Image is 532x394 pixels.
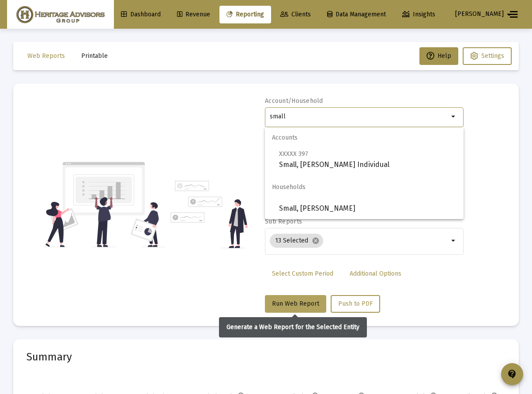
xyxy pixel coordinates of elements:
[350,270,401,277] span: Additional Options
[455,11,504,18] span: [PERSON_NAME]
[265,97,323,105] label: Account/Household
[279,148,457,170] span: Small, [PERSON_NAME] Individual
[445,5,503,23] button: [PERSON_NAME]
[272,270,333,277] span: Select Custom Period
[481,52,504,60] span: Settings
[327,11,386,18] span: Data Management
[27,52,65,60] span: Web Reports
[226,11,264,18] span: Reporting
[170,181,248,248] img: reporting-alt
[395,6,442,23] a: Insights
[279,198,457,219] span: Small, [PERSON_NAME]
[74,47,115,65] button: Printable
[402,11,435,18] span: Insights
[265,177,464,198] span: Households
[81,52,108,60] span: Printable
[44,161,165,248] img: reporting
[419,47,458,65] button: Help
[449,235,459,246] mat-icon: arrow_drop_down
[273,6,318,23] a: Clients
[20,47,72,65] button: Web Reports
[121,11,161,18] span: Dashboard
[272,300,319,307] span: Run Web Report
[270,234,323,248] mat-chip: 13 Selected
[14,6,107,23] img: Dashboard
[279,150,308,158] span: XXXXX 397
[26,352,506,361] mat-card-title: Summary
[449,111,459,122] mat-icon: arrow_drop_down
[507,369,517,379] mat-icon: contact_support
[265,218,302,225] label: Sub Reports
[312,237,320,245] mat-icon: cancel
[177,11,210,18] span: Revenue
[338,300,373,307] span: Push to PDF
[280,11,311,18] span: Clients
[426,52,451,60] span: Help
[270,232,449,250] mat-chip-list: Selection
[114,6,168,23] a: Dashboard
[463,47,512,65] button: Settings
[265,127,464,148] span: Accounts
[265,295,326,313] button: Run Web Report
[219,6,271,23] a: Reporting
[331,295,380,313] button: Push to PDF
[320,6,393,23] a: Data Management
[170,6,217,23] a: Revenue
[270,113,449,120] input: Search or select an account or household
[504,6,514,23] mat-icon: arrow_drop_down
